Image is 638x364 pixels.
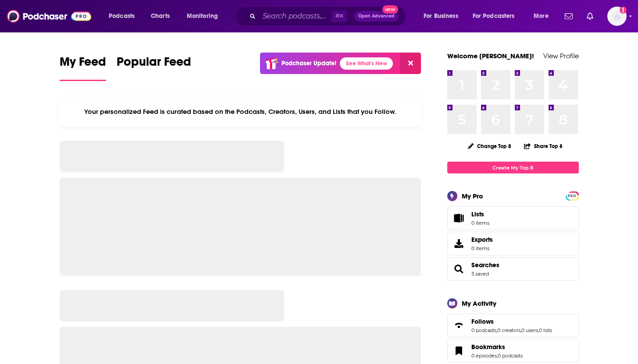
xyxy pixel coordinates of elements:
span: For Podcasters [473,10,515,22]
button: open menu [103,9,146,23]
a: My Feed [60,54,106,81]
a: See What's New [340,57,393,70]
a: Charts [145,9,175,23]
a: Welcome [PERSON_NAME]! [447,52,534,60]
button: open menu [467,9,528,23]
a: Show notifications dropdown [561,9,576,24]
span: Exports [450,237,468,250]
span: Exports [471,236,493,244]
a: Follows [450,319,468,332]
span: Lists [471,210,484,218]
a: Searches [471,261,499,269]
span: Bookmarks [471,343,505,351]
span: My Feed [60,54,106,74]
a: 0 episodes [471,353,497,359]
img: Podchaser - Follow, Share and Rate Podcasts [7,8,91,25]
button: open menu [528,9,560,23]
a: Follows [471,318,552,325]
button: Change Top 8 [463,141,517,152]
span: Lists [450,212,468,224]
div: My Activity [462,299,496,307]
span: New [382,5,398,14]
a: Lists [447,206,579,230]
svg: Add a profile image [620,7,627,14]
button: Open AdvancedNew [354,11,399,21]
img: User Profile [607,7,627,26]
span: 0 items [471,245,493,251]
div: Your personalized Feed is curated based on the Podcasts, Creators, Users, and Lists that you Follow. [60,97,421,127]
a: 0 creators [497,327,520,333]
a: 0 podcasts [498,353,523,359]
span: PRO [567,193,577,199]
span: Podcasts [109,10,135,22]
a: PRO [567,192,577,199]
button: open menu [417,9,469,23]
span: , [497,353,498,359]
span: Charts [151,10,170,22]
a: 3 saved [471,271,489,277]
a: Bookmarks [450,345,468,357]
a: Create My Top 8 [447,162,579,173]
input: Search podcasts, credits, & more... [259,9,331,23]
a: 0 podcasts [471,327,496,333]
div: Search podcasts, credits, & more... [243,6,414,26]
a: Bookmarks [471,343,523,351]
span: Monitoring [187,10,218,22]
span: , [520,327,521,333]
span: , [538,327,539,333]
span: Popular Feed [117,54,191,74]
a: Popular Feed [117,54,191,81]
span: ⌘ K [331,11,347,22]
a: 0 lists [539,327,552,333]
span: Follows [471,318,494,325]
button: open menu [181,9,229,23]
a: View Profile [543,52,579,60]
button: Share Top 8 [524,138,563,155]
span: Bookmarks [447,339,579,363]
span: Open Advanced [358,14,395,18]
button: Show profile menu [607,7,627,26]
span: Logged in as rpendrick [607,7,627,26]
a: Searches [450,263,468,275]
span: For Business [424,10,458,22]
span: Searches [447,257,579,281]
span: 0 items [471,220,489,226]
p: Podchaser Update! [282,60,336,67]
span: More [534,10,549,22]
div: My Pro [462,192,483,200]
a: Show notifications dropdown [583,9,597,24]
a: Exports [447,232,579,255]
span: , [496,327,497,333]
span: Follows [447,314,579,337]
span: Lists [471,210,489,218]
a: 0 users [521,327,538,333]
